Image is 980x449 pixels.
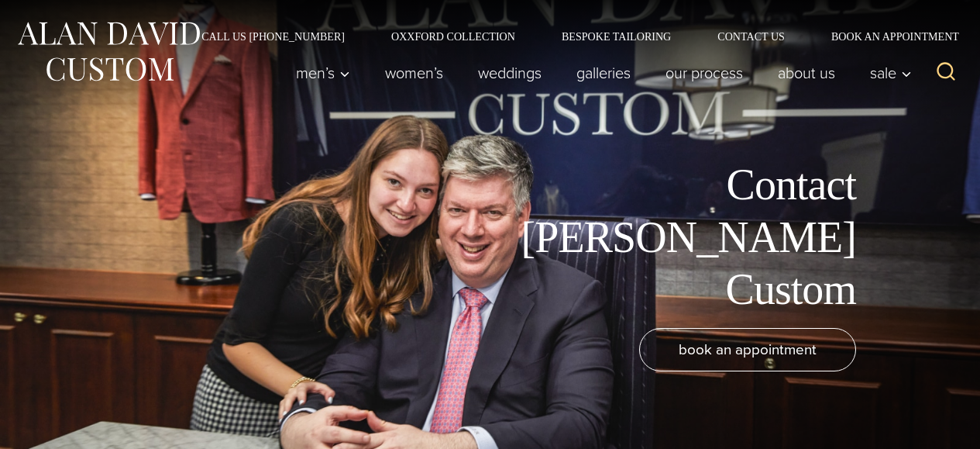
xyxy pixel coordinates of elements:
[639,328,856,371] a: book an appointment
[368,57,461,88] a: Women’s
[538,31,694,42] a: Bespoke Tailoring
[178,31,368,42] a: Call Us [PHONE_NUMBER]
[679,338,817,361] span: book an appointment
[279,57,920,88] nav: Primary Navigation
[870,65,912,81] span: Sale
[808,31,965,42] a: Book an Appointment
[761,57,853,88] a: About Us
[15,17,201,86] img: Alan David Custom
[461,57,559,88] a: weddings
[927,54,965,92] button: View Search Form
[368,31,538,42] a: Oxxford Collection
[648,57,761,88] a: Our Process
[507,159,856,316] h1: Contact [PERSON_NAME] Custom
[296,65,350,81] span: Men’s
[178,31,965,42] nav: Secondary Navigation
[694,31,808,42] a: Contact Us
[559,57,648,88] a: Galleries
